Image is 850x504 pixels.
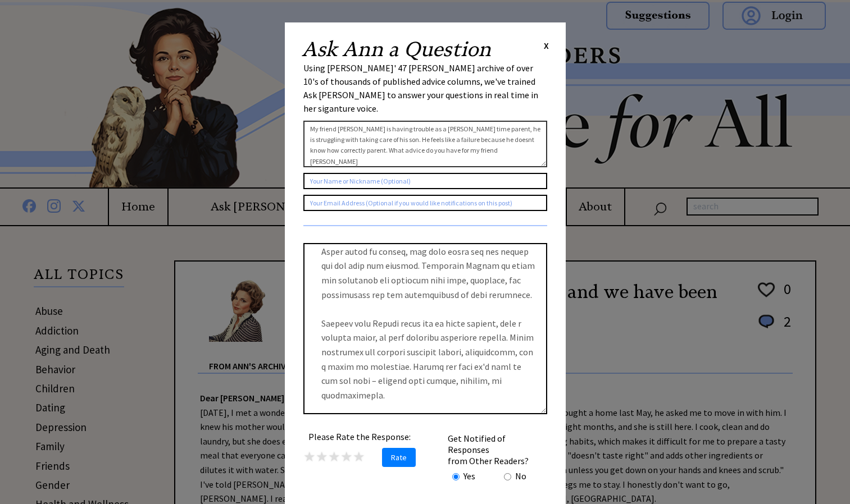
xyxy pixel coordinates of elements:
[302,39,491,59] h2: Ask Ann a Question
[303,61,547,115] div: Using [PERSON_NAME]' 47 [PERSON_NAME] archive of over 10's of thousands of published advice colum...
[382,448,416,467] span: Rate
[340,448,353,465] span: ★
[463,470,476,482] td: Yes
[303,195,547,211] input: Your Email Address (Optional if you would like notifications on this post)
[303,173,547,189] input: Your Name or Nickname (Optional)
[303,243,547,414] textarea: Lore Ipsumdolo Sitame, Cons adipiscing eli Seddoe te incididun. Utlab e dolor-magn aliqua en adm ...
[328,448,340,465] span: ★
[316,448,328,465] span: ★
[447,432,546,467] td: Get Notified of Responses from Other Readers?
[303,431,416,442] center: Please Rate the Response:
[303,448,316,465] span: ★
[515,470,527,482] td: No
[353,448,365,465] span: ★
[544,40,549,51] span: X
